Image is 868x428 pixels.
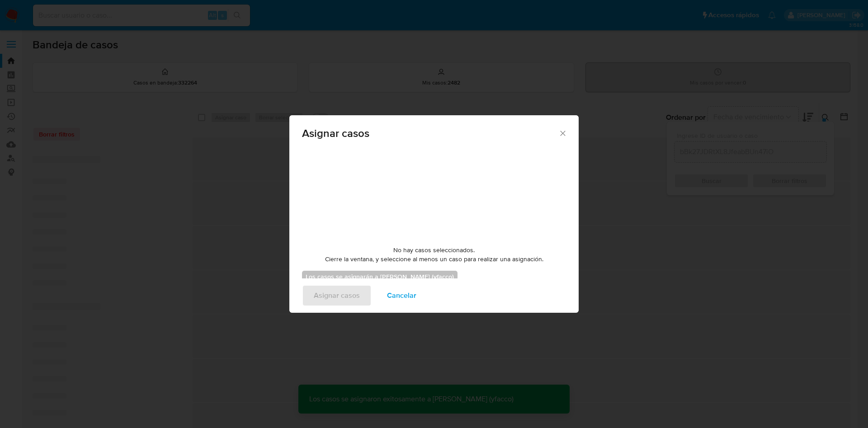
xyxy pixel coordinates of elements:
[393,246,475,255] span: No hay casos seleccionados.
[289,115,579,313] div: assign-modal
[366,148,502,239] img: yH5BAEAAAAALAAAAAABAAEAAAIBRAA7
[558,129,566,137] button: Cerrar ventana
[325,255,543,264] span: Cierre la ventana, y seleccione al menos un caso para realizar una asignación.
[302,128,558,139] span: Asignar casos
[306,272,454,281] b: Los casos se asignarán a [PERSON_NAME] (yfacco)
[375,285,428,306] button: Cancelar
[387,286,416,306] span: Cancelar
